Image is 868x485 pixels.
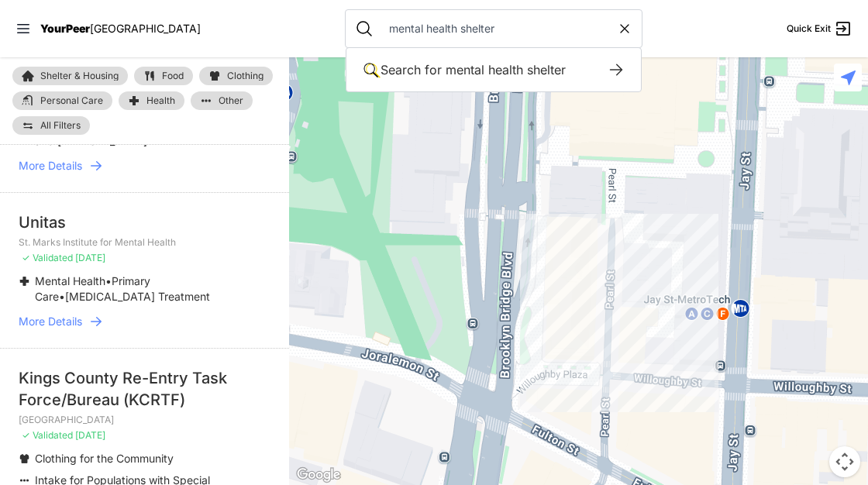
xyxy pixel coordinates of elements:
span: Clothing [227,71,263,81]
a: More Details [19,158,270,174]
span: [GEOGRAPHIC_DATA] [90,22,201,35]
span: More Details [19,314,82,329]
span: • [105,274,112,287]
div: Unitas [19,212,270,233]
span: Health [146,96,175,105]
a: Quick Exit [787,19,852,38]
img: Google [293,465,344,485]
a: All Filters [12,116,90,135]
p: St. Marks Institute for Mental Health [19,236,270,249]
span: [MEDICAL_DATA] Treatment [65,290,210,303]
span: Quick Exit [787,22,831,35]
span: Clothing for the Community [35,452,174,465]
a: Open this area in Google Maps (opens a new window) [293,465,344,485]
p: [GEOGRAPHIC_DATA] [19,414,270,426]
a: Personal Care [12,91,112,110]
span: YourPeer [40,22,90,35]
span: More Details [19,158,82,174]
a: Food [134,67,193,85]
span: ✓ Validated [22,429,73,441]
span: [DATE] [75,252,105,263]
span: Mental Health [35,274,105,287]
a: Other [191,91,253,110]
div: Kings County Re-Entry Task Force/Bureau (KCRTF) [19,367,270,411]
span: Search for [381,62,442,77]
a: Shelter & Housing [12,67,128,85]
span: Personal Care [40,96,103,105]
span: ✓ Validated [22,252,73,263]
span: [DATE] [75,429,105,441]
span: Food [162,71,184,81]
span: mental health shelter [446,62,566,77]
a: Clothing [199,67,273,85]
input: Search [380,21,617,36]
button: Map camera controls [829,446,860,477]
span: Shelter & Housing [40,71,119,81]
a: Health [119,91,184,110]
span: • [59,290,65,303]
a: More Details [19,314,270,329]
span: Other [219,96,243,105]
span: All Filters [40,121,81,130]
a: YourPeer[GEOGRAPHIC_DATA] [40,24,201,33]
